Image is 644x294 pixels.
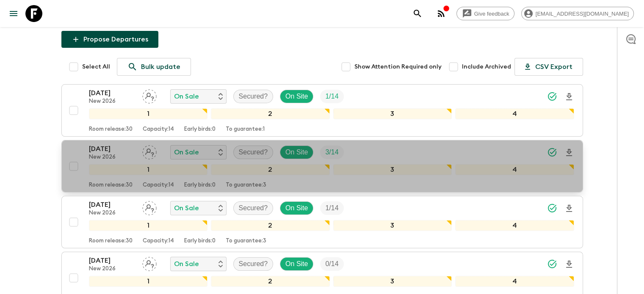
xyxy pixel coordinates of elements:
[564,92,574,102] svg: Download Onboarding
[320,201,343,215] div: Trip Fill
[61,196,583,248] button: [DATE]New 2026Assign pack leaderOn SaleSecured?On SiteTrip Fill1234Room release:30Capacity:14Earl...
[89,182,133,189] p: Room release: 30
[211,220,330,231] div: 2
[184,182,216,189] p: Early birds: 0
[61,84,583,137] button: [DATE]New 2026Assign pack leaderOn SaleSecured?On SiteTrip Fill1234Room release:30Capacity:14Earl...
[409,5,426,22] button: search adventures
[143,182,174,189] p: Capacity: 14
[89,238,133,245] p: Room release: 30
[239,91,268,102] p: Secured?
[184,238,216,245] p: Early birds: 0
[142,92,157,99] span: Assign pack leader
[143,126,174,133] p: Capacity: 14
[455,220,574,231] div: 4
[333,164,452,175] div: 3
[325,203,338,213] p: 1 / 14
[239,147,268,157] p: Secured?
[455,276,574,287] div: 4
[117,58,191,76] a: Bulk update
[320,257,343,271] div: Trip Fill
[320,90,343,103] div: Trip Fill
[325,259,338,269] p: 0 / 14
[5,5,22,22] button: menu
[285,203,308,213] p: On Site
[320,146,343,159] div: Trip Fill
[89,164,208,175] div: 1
[142,259,157,266] span: Assign pack leader
[142,148,157,154] span: Assign pack leader
[333,108,452,119] div: 3
[280,257,313,271] div: On Site
[142,203,157,210] span: Assign pack leader
[174,147,199,157] p: On Sale
[531,11,633,17] span: [EMAIL_ADDRESS][DOMAIN_NAME]
[547,259,557,269] svg: Synced Successfully
[280,201,313,215] div: On Site
[89,210,135,217] p: New 2026
[82,63,110,71] span: Select All
[211,108,330,119] div: 2
[233,257,274,271] div: Secured?
[211,164,330,175] div: 2
[325,147,338,157] p: 3 / 14
[456,7,514,20] a: Give feedback
[61,31,158,48] button: Propose Departures
[89,276,208,287] div: 1
[211,276,330,287] div: 2
[325,91,338,102] p: 1 / 14
[89,256,135,266] p: [DATE]
[547,147,557,157] svg: Synced Successfully
[462,63,511,71] span: Include Archived
[89,220,208,231] div: 1
[564,148,574,158] svg: Download Onboarding
[455,108,574,119] div: 4
[174,259,199,269] p: On Sale
[354,63,442,71] span: Show Attention Required only
[174,91,199,102] p: On Sale
[141,62,180,72] p: Bulk update
[89,144,135,154] p: [DATE]
[233,90,274,103] div: Secured?
[333,276,452,287] div: 3
[89,266,135,272] p: New 2026
[285,91,308,102] p: On Site
[233,201,274,215] div: Secured?
[61,140,583,192] button: [DATE]New 2026Assign pack leaderOn SaleSecured?On SiteTrip Fill1234Room release:30Capacity:14Earl...
[280,90,313,103] div: On Site
[285,259,308,269] p: On Site
[547,91,557,102] svg: Synced Successfully
[280,146,313,159] div: On Site
[455,164,574,175] div: 4
[89,98,135,105] p: New 2026
[226,238,266,245] p: To guarantee: 3
[514,58,583,76] button: CSV Export
[564,259,574,269] svg: Download Onboarding
[89,200,135,210] p: [DATE]
[226,126,265,133] p: To guarantee: 1
[233,146,274,159] div: Secured?
[564,203,574,214] svg: Download Onboarding
[226,182,266,189] p: To guarantee: 3
[239,259,268,269] p: Secured?
[184,126,216,133] p: Early birds: 0
[174,203,199,213] p: On Sale
[333,220,452,231] div: 3
[89,88,135,98] p: [DATE]
[547,203,557,213] svg: Synced Successfully
[285,147,308,157] p: On Site
[239,203,268,213] p: Secured?
[521,7,634,20] div: [EMAIL_ADDRESS][DOMAIN_NAME]
[143,238,174,245] p: Capacity: 14
[89,126,133,133] p: Room release: 30
[89,154,135,161] p: New 2026
[89,108,208,119] div: 1
[470,11,514,17] span: Give feedback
